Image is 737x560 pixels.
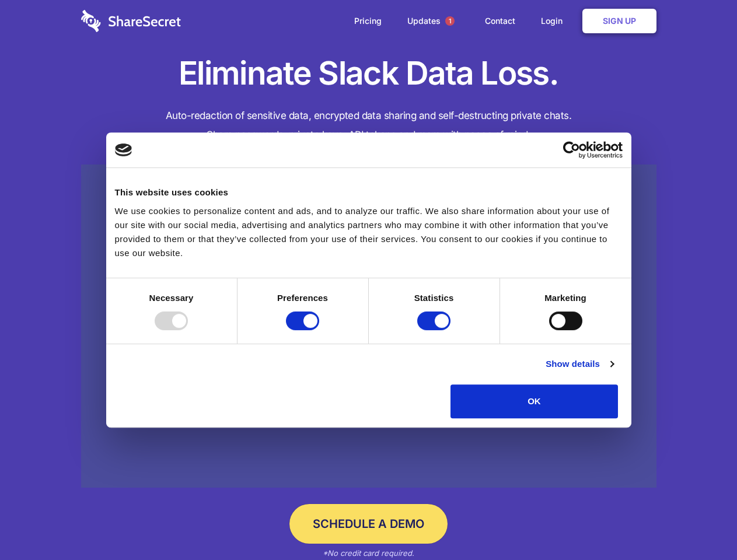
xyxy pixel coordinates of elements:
div: This website uses cookies [115,185,623,199]
a: Sign Up [582,9,656,33]
a: Usercentrics Cookiebot - opens in a new window [521,141,623,159]
a: Pricing [343,3,393,39]
strong: Necessary [149,293,194,303]
img: logo-wordmark-white-trans-d4663122ce5f474addd5e946df7df03e33cb6a1c49d2221995e7729f52c070b2.svg [81,10,181,32]
a: Login [529,3,580,39]
strong: Preferences [277,293,328,303]
em: *No credit card required. [323,548,414,558]
a: Schedule a Demo [289,504,448,544]
img: logo [115,143,132,156]
a: Show details [546,357,613,371]
strong: Statistics [414,293,454,303]
h1: Eliminate Slack Data Loss. [81,52,656,94]
span: 1 [445,16,455,26]
a: Wistia video thumbnail [81,164,656,488]
h4: Auto-redaction of sensitive data, encrypted data sharing and self-destructing private chats. Shar... [81,106,656,145]
button: OK [450,384,618,418]
div: We use cookies to personalize content and ads, and to analyze our traffic. We also share informat... [115,204,623,260]
a: Contact [473,3,527,39]
strong: Marketing [544,293,586,303]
